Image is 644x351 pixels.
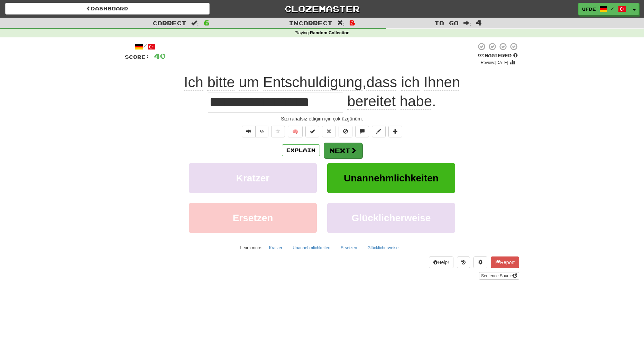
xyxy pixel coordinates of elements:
button: Unannehmlichkeiten [289,243,334,253]
button: Kratzer [265,243,286,253]
span: Entschuldigung [263,74,362,91]
span: Ersetzen [233,213,273,223]
span: ich [401,74,420,91]
button: Favorite sentence (alt+f) [271,126,285,137]
span: Score: [125,54,150,60]
span: Incorrect [289,19,332,26]
span: Glücklicherweise [352,213,431,223]
button: ½ [255,126,268,137]
span: Unannehmlichkeiten [344,173,439,183]
button: Add to collection (alt+a) [388,126,402,137]
a: Clozemaster [220,3,424,15]
button: Kratzer [189,163,317,193]
small: Learn more: [240,245,263,250]
span: bereitet [347,93,396,110]
button: Round history (alt+y) [457,256,470,268]
button: Ersetzen [337,243,361,253]
a: ufde / [578,3,630,15]
button: Glücklicherweise [364,243,402,253]
strong: Random Collection [310,30,350,35]
span: : [337,20,345,26]
small: Review: [DATE] [481,60,508,65]
span: . [343,93,436,110]
span: bitte [207,74,234,91]
button: Play sentence audio (ctl+space) [242,126,256,137]
span: 8 [349,18,355,27]
div: Text-to-speech controls [240,126,268,137]
button: Ignore sentence (alt+i) [339,126,352,137]
span: 0 % [478,53,485,58]
a: Sentence Source [479,272,519,280]
button: Unannehmlichkeiten [327,163,455,193]
span: Ihnen [424,74,460,91]
span: 4 [476,18,482,27]
span: , [184,74,460,90]
span: : [191,20,199,26]
span: 40 [154,52,166,60]
div: / [125,42,166,51]
div: Sizi rahatsız ettiğim için çok üzgünüm. [125,115,519,122]
span: : [463,20,471,26]
span: habe [400,93,432,110]
button: Next [324,143,362,159]
button: 🧠 [288,126,303,137]
a: Dashboard [5,3,210,15]
div: Mastered [476,53,519,59]
span: dass [366,74,397,91]
button: Report [491,256,519,268]
button: Edit sentence (alt+d) [372,126,386,137]
button: Set this sentence to 100% Mastered (alt+m) [305,126,319,137]
button: Reset to 0% Mastered (alt+r) [322,126,336,137]
span: / [611,6,615,10]
span: ufde [582,6,596,12]
span: Ich [184,74,203,91]
span: um [239,74,259,91]
span: Kratzer [236,173,269,183]
span: 6 [204,18,210,27]
span: Correct [153,19,186,26]
button: Glücklicherweise [327,203,455,233]
span: To go [434,19,459,26]
button: Help! [429,256,453,268]
button: Ersetzen [189,203,317,233]
button: Discuss sentence (alt+u) [355,126,369,137]
button: Explain [282,144,320,156]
